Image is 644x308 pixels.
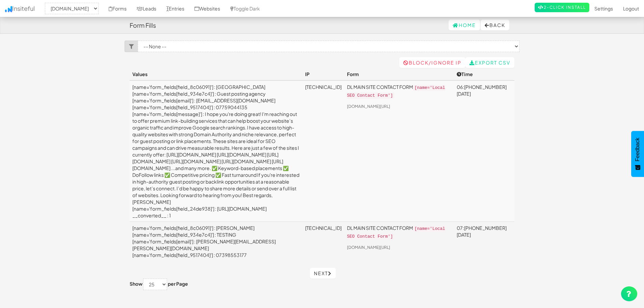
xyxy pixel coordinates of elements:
code: [name='Local SEO Contact Form'] [347,226,445,240]
a: [TECHNICAL_ID] [305,225,342,231]
a: [DOMAIN_NAME][URL] [347,245,390,250]
th: Time [454,68,514,80]
label: per Page [168,280,188,287]
td: [name='form_fields[field_8c06091]'] : [GEOGRAPHIC_DATA] [name='form_fields[field_934e7c4]'] : Gue... [130,80,302,222]
h4: Form Fills [130,22,156,29]
a: [DOMAIN_NAME][URL] [347,104,390,109]
th: IP [302,68,344,80]
td: 07:[PHONE_NUMBER][DATE] [454,222,514,261]
code: [name='Local SEO Contact Form'] [347,85,445,99]
a: Block/Ignore IP [399,57,465,68]
button: Feedback - Show survey [631,131,644,177]
a: 2-Click Install [535,3,589,12]
label: Show [130,280,142,287]
p: DL MAIN SITE CONTACT FORM [347,84,451,99]
img: icon.png [5,6,12,12]
a: [TECHNICAL_ID] [305,84,342,90]
th: Form [344,68,454,80]
a: Next [310,268,336,279]
span: Feedback [635,138,641,161]
a: Export CSV [465,57,514,68]
td: 06:[PHONE_NUMBER][DATE] [454,80,514,222]
a: Home [449,20,480,30]
button: Back [481,20,509,30]
th: Values [130,68,302,80]
td: [name='form_fields[field_8c06091]'] : [PERSON_NAME] [name='form_fields[field_934e7c4]'] : TESTING... [130,222,302,261]
p: DL MAIN SITE CONTACT FORM [347,224,451,240]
